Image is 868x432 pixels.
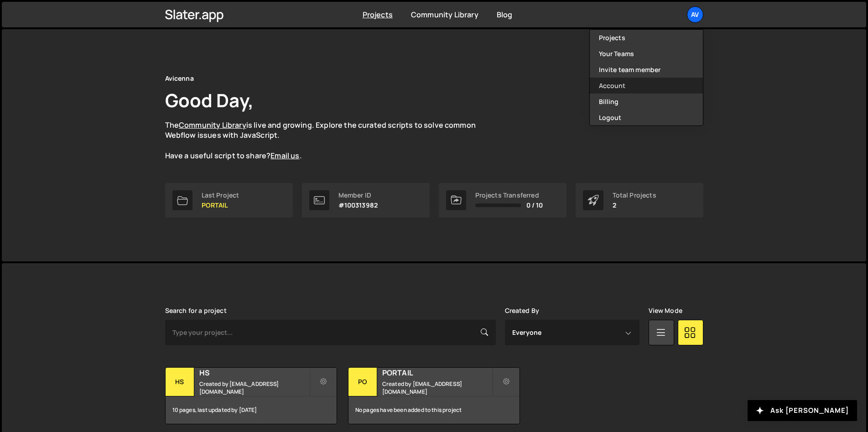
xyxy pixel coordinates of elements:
[270,151,299,161] a: Email us
[590,94,703,109] a: Billing
[590,109,703,125] button: Logout
[199,368,309,378] h2: HS
[590,30,703,46] a: Projects
[165,367,337,424] a: HS HS Created by [EMAIL_ADDRESS][DOMAIN_NAME] 10 pages, last updated by [DATE]
[338,202,378,209] p: #100313982
[748,400,857,421] button: Ask [PERSON_NAME]
[590,62,703,78] a: Invite team member
[165,88,254,113] h1: Good Day,
[348,368,377,396] div: PO
[348,367,520,424] a: PO PORTAIL Created by [EMAIL_ADDRESS][DOMAIN_NAME] No pages have been added to this project
[202,192,239,199] div: Last Project
[165,307,227,314] label: Search for a project
[363,10,393,20] a: Projects
[411,10,478,20] a: Community Library
[382,368,492,378] h2: PORTAIL
[475,192,543,199] div: Projects Transferred
[165,73,194,84] div: Avicenna
[179,120,246,130] a: Community Library
[613,192,656,199] div: Total Projects
[165,320,496,345] input: Type your project...
[348,396,520,424] div: No pages have been added to this project
[613,202,656,209] p: 2
[687,6,703,23] a: Av
[166,396,337,424] div: 10 pages, last updated by [DATE]
[202,202,239,209] p: PORTAIL
[165,120,494,161] p: The is live and growing. Explore the curated scripts to solve common Webflow issues with JavaScri...
[590,78,703,94] a: Account
[649,307,682,314] label: View Mode
[590,46,703,62] a: Your Teams
[382,380,492,396] small: Created by [EMAIL_ADDRESS][DOMAIN_NAME]
[505,307,540,314] label: Created By
[338,192,378,199] div: Member ID
[526,202,543,209] span: 0 / 10
[497,10,513,20] a: Blog
[166,368,194,396] div: HS
[199,380,309,396] small: Created by [EMAIL_ADDRESS][DOMAIN_NAME]
[165,183,293,218] a: Last Project PORTAIL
